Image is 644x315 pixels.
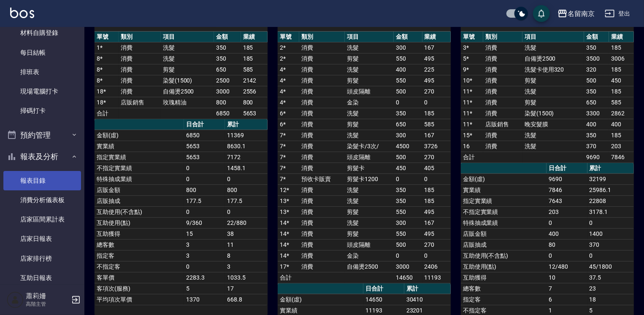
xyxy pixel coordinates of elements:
td: 特殊抽成業績 [95,174,184,184]
td: 2862 [609,108,634,119]
a: 互助日報表 [3,268,81,288]
td: 消費 [483,86,522,97]
td: 消費 [119,53,161,64]
td: 9690 [584,152,609,163]
a: 16 [463,143,470,149]
td: 金額(虛) [461,174,547,184]
td: 指定實業績 [461,195,547,206]
td: 消費 [299,97,345,108]
td: 270 [422,239,451,250]
td: 3500 [584,53,609,64]
td: 1458.1 [225,163,268,174]
td: 7643 [547,195,587,206]
th: 業績 [609,32,634,43]
td: 370 [584,141,609,152]
td: 洗髮 [161,42,214,53]
td: 8630.1 [225,141,268,152]
td: 洗髮 [345,42,394,53]
td: 0 [422,97,451,108]
td: 消費 [483,42,522,53]
td: 5653 [241,108,268,119]
td: 6 [547,294,587,305]
td: 7846 [547,184,587,195]
td: 585 [241,64,268,75]
td: 消費 [299,228,345,239]
td: 350 [394,195,422,206]
td: 185 [422,184,451,195]
td: 洗髮 [345,184,394,195]
th: 累計 [225,119,268,130]
td: 金額(虛) [95,130,184,141]
td: 消費 [483,130,522,141]
td: 450 [609,75,634,86]
a: 材料自購登錄 [3,23,81,43]
td: 金額(虛) [278,294,363,305]
td: 不指定實業績 [95,163,184,174]
td: 7846 [609,152,634,163]
td: 550 [394,53,422,64]
td: 洗髮 [522,130,584,141]
td: 25986.1 [587,184,634,195]
a: 現場電腦打卡 [3,82,81,101]
td: 11193 [422,272,451,283]
td: 店販銷售 [119,97,161,108]
td: 合計 [95,108,119,119]
th: 金額 [394,32,422,43]
a: 店家排行榜 [3,249,81,268]
th: 項目 [345,32,394,43]
td: 剪髮 [345,228,394,239]
td: 10 [547,272,587,283]
td: 22808 [587,195,634,206]
td: 11 [225,239,268,250]
td: 405 [422,163,451,174]
td: 495 [422,228,451,239]
td: 消費 [119,86,161,97]
td: 0 [547,217,587,228]
th: 單號 [95,32,119,43]
td: 3 [184,239,225,250]
a: 消費分析儀表板 [3,190,81,210]
td: 平均項次單價 [95,294,184,305]
td: 消費 [483,97,522,108]
td: 350 [584,130,609,141]
td: 185 [241,53,268,64]
td: 總客數 [461,283,547,294]
td: 400 [547,228,587,239]
td: 互助獲得 [461,272,547,283]
a: 排班表 [3,62,81,82]
td: 消費 [299,108,345,119]
td: 消費 [299,119,345,130]
td: 特殊抽成業績 [461,217,547,228]
td: 消費 [299,206,345,217]
td: 167 [422,42,451,53]
td: 消費 [299,53,345,64]
td: 350 [214,42,241,53]
td: 300 [394,217,422,228]
button: 登出 [601,6,634,21]
td: 互助使用(不含點) [461,250,547,261]
td: 洗髮 [522,86,584,97]
td: 167 [422,130,451,141]
td: 指定實業績 [95,152,184,163]
td: 店販金額 [461,228,547,239]
td: 32199 [587,174,634,184]
td: 0 [184,174,225,184]
td: 頭皮隔離 [345,86,394,97]
td: 185 [422,195,451,206]
td: 互助使用(點) [95,217,184,228]
td: 300 [394,42,422,53]
td: 45/1800 [587,261,634,272]
td: 550 [394,228,422,239]
table: a dense table [278,32,451,283]
td: 2500 [214,75,241,86]
td: 550 [394,206,422,217]
td: 1370 [184,294,225,305]
td: 洗髮 [345,130,394,141]
td: 3178.1 [587,206,634,217]
td: 0 [184,261,225,272]
th: 類別 [119,32,161,43]
td: 剪髮 [345,53,394,64]
td: 3006 [609,53,634,64]
td: 185 [609,64,634,75]
td: 不指定實業績 [461,206,547,217]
